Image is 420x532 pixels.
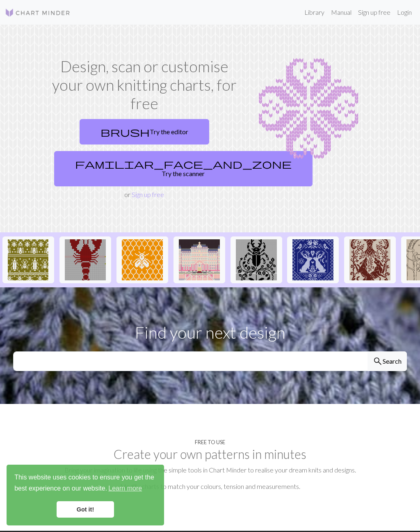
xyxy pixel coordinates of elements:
[13,447,407,462] h2: Create your own patterns in minutes
[248,57,369,160] img: Chart example
[116,236,168,283] button: Mehiläinen
[287,236,339,283] button: Märtas
[65,239,106,280] img: Copy of Copy of Lobster
[51,116,238,199] div: or
[59,236,111,283] button: Copy of Copy of Lobster
[231,236,282,283] button: stag beetle #1
[13,320,407,345] p: Find your next design
[5,8,71,18] img: Logo
[394,4,415,21] a: Login
[344,255,396,263] a: IMG_0917.jpeg
[236,239,277,280] img: stag beetle #1
[14,472,156,495] span: This website uses cookies to ensure you get the best experience on our website.
[7,465,164,525] div: cookieconsent
[13,482,407,491] p: Modify charts to match your colours, tension and measurements.
[51,57,238,112] h1: Design, scan or customise your own knitting charts, for free
[328,4,355,21] a: Manual
[75,158,292,170] span: familiar_face_and_zone
[349,239,390,280] img: IMG_0917.jpeg
[57,501,114,518] a: dismiss cookie message
[59,255,111,263] a: Copy of Copy of Lobster
[173,236,225,283] button: Copy of Grand-Budapest-Hotel-Exterior.jpg
[2,236,54,283] button: Repeating bugs
[54,151,313,186] a: Try the scanner
[195,439,225,445] h4: Free to use
[355,4,394,21] a: Sign up free
[231,255,282,263] a: stag beetle #1
[344,236,396,283] button: IMG_0917.jpeg
[13,465,407,475] p: Bring your imagination to life using the simple tools in Chart Minder to realise your dream knits...
[122,239,163,280] img: Mehiläinen
[132,190,164,198] a: Sign up free
[301,4,328,21] a: Library
[100,126,150,138] span: brush
[107,482,143,495] a: learn more about cookies
[80,119,209,144] a: Try the editor
[2,255,54,263] a: Repeating bugs
[373,355,383,367] span: search
[8,239,49,280] img: Repeating bugs
[116,255,168,263] a: Mehiläinen
[292,239,333,280] img: Märtas
[179,239,220,280] img: Copy of Grand-Budapest-Hotel-Exterior.jpg
[173,255,225,263] a: Copy of Grand-Budapest-Hotel-Exterior.jpg
[287,255,339,263] a: Märtas
[367,351,407,371] button: Search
